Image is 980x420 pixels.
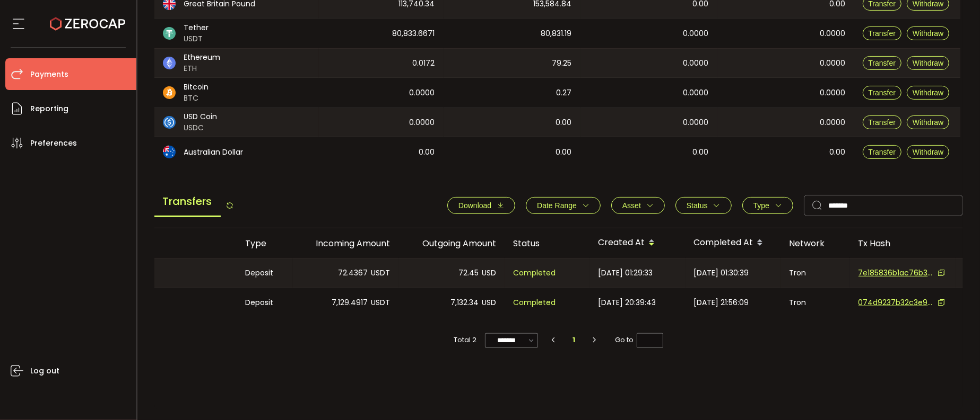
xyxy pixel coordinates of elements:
[514,297,556,309] span: Completed
[913,88,943,97] span: Withdraw
[863,26,902,40] button: Transfer
[869,88,896,97] span: Transfer
[683,117,709,129] span: 0.0000
[552,57,572,69] span: 79.25
[30,67,68,82] span: Payments
[863,115,902,129] button: Transfer
[869,148,896,156] span: Transfer
[393,28,435,40] span: 80,833.6671
[781,258,850,287] div: Tron
[742,197,793,214] button: Type
[615,333,663,347] span: Go to
[556,146,572,158] span: 0.00
[163,116,176,129] img: usdc_portfolio.svg
[863,145,902,159] button: Transfer
[863,86,902,100] button: Transfer
[830,146,846,158] span: 0.00
[482,267,497,279] span: USD
[332,297,368,309] span: 7,129.4917
[907,56,949,70] button: Withdraw
[30,101,68,117] span: Reporting
[184,63,221,74] span: ETH
[184,82,209,93] span: Bitcoin
[907,86,949,100] button: Withdraw
[907,26,949,40] button: Withdraw
[413,57,435,69] span: 0.0172
[184,93,209,104] span: BTC
[820,57,846,69] span: 0.0000
[447,197,515,214] button: Download
[410,117,435,129] span: 0.0000
[622,201,641,210] span: Asset
[907,145,949,159] button: Withdraw
[675,197,732,214] button: Status
[237,258,293,287] div: Deposit
[419,146,435,158] span: 0.00
[399,237,505,249] div: Outgoing Amount
[913,148,943,156] span: Withdraw
[459,267,479,279] span: 72.45
[913,59,943,67] span: Withdraw
[565,333,584,347] li: 1
[410,87,435,99] span: 0.0000
[857,306,980,420] iframe: Chat Widget
[693,146,709,158] span: 0.00
[599,297,656,309] span: [DATE] 20:39:43
[694,297,749,309] span: [DATE] 21:56:09
[683,57,709,69] span: 0.0000
[683,87,709,99] span: 0.0000
[482,297,497,309] span: USD
[30,363,59,379] span: Log out
[590,234,686,252] div: Created At
[694,267,749,279] span: [DATE] 01:30:39
[858,267,933,279] span: 7e185836b1ac76b3a1cfa8849fd120c4f4a5594f7dcfc5b7e61b671b0dd9d2d9
[781,288,850,317] div: Tron
[869,59,896,67] span: Transfer
[371,267,391,279] span: USDT
[913,118,943,127] span: Withdraw
[869,118,896,127] span: Transfer
[293,237,399,249] div: Incoming Amount
[611,197,665,214] button: Asset
[237,288,293,317] div: Deposit
[907,115,949,129] button: Withdraw
[458,201,491,210] span: Download
[753,201,769,210] span: Type
[863,56,902,70] button: Transfer
[820,117,846,129] span: 0.0000
[541,28,572,40] span: 80,831.19
[781,237,850,249] div: Network
[820,87,846,99] span: 0.0000
[505,237,590,249] div: Status
[154,187,221,217] span: Transfers
[184,111,218,122] span: USD Coin
[820,28,846,40] span: 0.0000
[30,136,77,151] span: Preferences
[913,29,943,38] span: Withdraw
[163,57,176,69] img: eth_portfolio.svg
[537,201,577,210] span: Date Range
[514,267,556,279] span: Completed
[858,297,933,308] span: 074d9237b32c3e9b2e553c5bac2275c14dbd38fec38472916995b33ada47d685
[163,27,176,40] img: usdt_portfolio.svg
[339,267,368,279] span: 72.4367
[869,29,896,38] span: Transfer
[686,234,781,252] div: Completed At
[184,147,244,158] span: Australian Dollar
[163,146,176,158] img: aud_portfolio.svg
[850,237,956,249] div: Tx Hash
[687,201,708,210] span: Status
[454,333,477,347] span: Total 2
[599,267,653,279] span: [DATE] 01:29:33
[163,86,176,99] img: btc_portfolio.svg
[184,52,221,63] span: Ethereum
[184,122,218,133] span: USDC
[683,28,709,40] span: 0.0000
[371,297,391,309] span: USDT
[451,297,479,309] span: 7,132.34
[526,197,601,214] button: Date Range
[237,237,293,249] div: Type
[557,87,572,99] span: 0.27
[556,117,572,129] span: 0.00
